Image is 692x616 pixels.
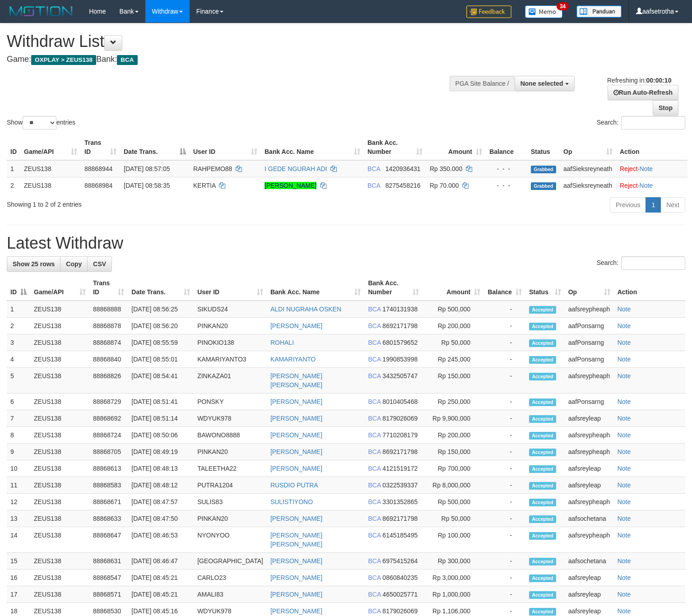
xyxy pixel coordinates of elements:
h1: Withdraw List [7,32,452,51]
span: BCA [368,498,381,505]
span: BCA [368,482,381,489]
span: Copy 0322539337 to clipboard [382,482,418,489]
td: aafsreyleap [565,570,614,586]
td: - [484,510,525,527]
td: ZEUS138 [30,527,89,553]
a: Note [618,591,631,598]
td: Rp 50,000 [423,334,484,351]
td: 2 [7,318,30,334]
span: Accepted [529,415,556,423]
a: RUSDIO PUTRA [270,482,318,489]
th: Date Trans.: activate to sort column ascending [128,275,194,301]
td: - [484,334,525,351]
a: Note [618,372,631,380]
td: [DATE] 08:47:57 [128,494,194,510]
span: Copy 7710208179 to clipboard [382,431,418,439]
a: [PERSON_NAME] [270,398,322,405]
td: - [484,527,525,553]
span: Show 25 rows [13,260,55,268]
a: [PERSON_NAME] [270,465,322,472]
span: Copy 4121519172 to clipboard [382,465,418,472]
a: Note [618,356,631,363]
td: PUTRA1204 [194,477,267,494]
a: Note [618,306,631,313]
th: Balance [486,134,527,160]
span: KERTIA [193,182,216,189]
span: BCA [368,557,381,565]
td: - [484,494,525,510]
td: ZEUS138 [20,177,81,194]
td: ZEUS138 [30,334,89,351]
td: 12 [7,494,30,510]
span: BCA [368,356,381,363]
h4: Game: Bank: [7,55,452,64]
div: - - - [489,164,524,173]
label: Search: [597,116,685,130]
span: Copy 1990853998 to clipboard [382,356,418,363]
span: Accepted [529,356,556,364]
span: OXPLAY > ZEUS138 [31,55,96,65]
a: Run Auto-Refresh [608,85,678,100]
th: ID: activate to sort column descending [7,275,30,301]
td: aafsreyleap [565,410,614,427]
h1: Latest Withdraw [7,234,685,252]
a: ROHALI [270,339,294,346]
span: Copy [66,260,82,268]
span: BCA [368,415,381,422]
span: Rp 70.000 [430,182,459,189]
a: Note [618,431,631,439]
td: aafPonsarng [565,318,614,334]
td: ZEUS138 [30,368,89,394]
td: 11 [7,477,30,494]
td: ZEUS138 [30,510,89,527]
a: [PERSON_NAME] [270,322,322,329]
a: Note [618,532,631,539]
td: [DATE] 08:46:47 [128,553,194,570]
td: 88868874 [89,334,128,351]
td: aafsreyleap [565,477,614,494]
span: BCA [368,306,381,313]
td: ZEUS138 [30,477,89,494]
a: Note [618,322,631,329]
span: Accepted [529,482,556,490]
span: Accepted [529,574,556,582]
a: Note [618,465,631,472]
span: Copy 3432505747 to clipboard [382,372,418,380]
td: ZEUS138 [30,427,89,444]
td: 88868878 [89,318,128,334]
span: BCA [368,339,381,346]
td: - [484,553,525,570]
span: Copy 8010405468 to clipboard [382,398,418,405]
td: aafsreypheaph [565,527,614,553]
img: Button%20Memo.svg [525,5,563,18]
a: [PERSON_NAME] [PERSON_NAME] [270,532,322,548]
td: [DATE] 08:56:20 [128,318,194,334]
td: ZEUS138 [30,301,89,318]
span: BCA [367,165,380,172]
span: Copy 8275458216 to clipboard [385,182,421,189]
td: CARLO23 [194,570,267,586]
th: User ID: activate to sort column ascending [194,275,267,301]
th: Status: activate to sort column ascending [525,275,565,301]
td: 88868633 [89,510,128,527]
span: BCA [368,515,381,522]
a: Note [618,607,631,615]
span: BCA [368,574,381,581]
span: Refreshing in: [607,77,671,84]
td: Rp 200,000 [423,427,484,444]
td: ZEUS138 [30,318,89,334]
td: [DATE] 08:54:41 [128,368,194,394]
td: 88868888 [89,301,128,318]
span: Accepted [529,398,556,406]
th: Trans ID: activate to sort column ascending [81,134,120,160]
td: aafPonsarng [565,394,614,410]
span: Copy 8692171798 to clipboard [382,448,418,455]
a: Note [618,398,631,405]
td: 88868583 [89,477,128,494]
a: Note [640,165,653,172]
th: Balance: activate to sort column ascending [484,275,525,301]
td: 88868631 [89,553,128,570]
a: KAMARIYANTO [270,356,316,363]
td: aafPonsarng [565,351,614,368]
span: 34 [557,2,569,10]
